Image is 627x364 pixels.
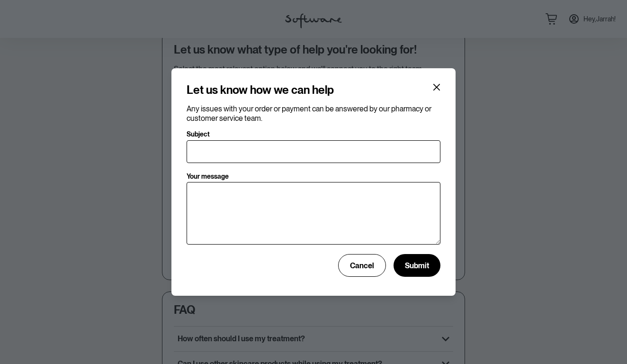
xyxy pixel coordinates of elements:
[187,104,440,122] p: Any issues with your order or payment can be answered by our pharmacy or customer service team.
[405,261,429,270] span: Submit
[187,130,210,138] p: Subject
[187,173,229,181] p: Your message
[187,83,334,97] h4: Let us know how we can help
[429,80,444,95] button: Close
[338,254,386,277] button: Cancel
[394,254,440,277] button: Submit
[350,261,374,270] span: Cancel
